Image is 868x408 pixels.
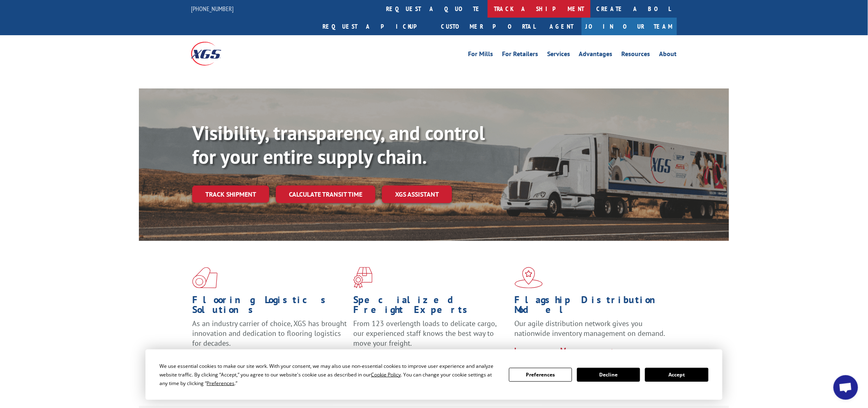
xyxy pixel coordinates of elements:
div: Cookie Consent Prompt [145,349,723,400]
h1: Flagship Distribution Model [515,295,670,319]
a: Join Our Team [582,18,677,35]
a: [PHONE_NUMBER] [191,5,234,13]
a: Request a pickup [316,18,435,35]
div: We use essential cookies to make our site work. With your consent, we may also use non-essential ... [159,362,499,388]
span: As an industry carrier of choice, XGS has brought innovation and dedication to flooring logistics... [192,319,347,348]
button: Preferences [509,368,572,382]
b: Visibility, transparency, and control for your entire supply chain. [192,120,485,169]
a: For Retailers [502,51,538,60]
a: Learn More > [515,346,617,355]
a: About [659,51,677,60]
a: Customer Portal [435,18,541,35]
span: Preferences [207,380,234,387]
a: Services [547,51,570,60]
img: xgs-icon-total-supply-chain-intelligence-red [192,267,218,288]
img: xgs-icon-focused-on-flooring-red [353,267,373,288]
button: Decline [577,368,640,382]
div: Open chat [834,375,858,400]
span: Cookie Policy [371,371,401,378]
a: For Mills [468,51,493,60]
img: xgs-icon-flagship-distribution-model-red [515,267,543,288]
h1: Flooring Logistics Solutions [192,295,347,319]
a: XGS ASSISTANT [382,186,452,203]
a: Track shipment [192,186,269,203]
span: Our agile distribution network gives you nationwide inventory management on demand. [515,319,666,338]
a: Calculate transit time [276,186,375,203]
h1: Specialized Freight Experts [353,295,508,319]
p: From 123 overlength loads to delicate cargo, our experienced staff knows the best way to move you... [353,319,508,355]
a: Agent [541,18,582,35]
a: Advantages [579,51,613,60]
a: Resources [622,51,650,60]
button: Accept [645,368,708,382]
